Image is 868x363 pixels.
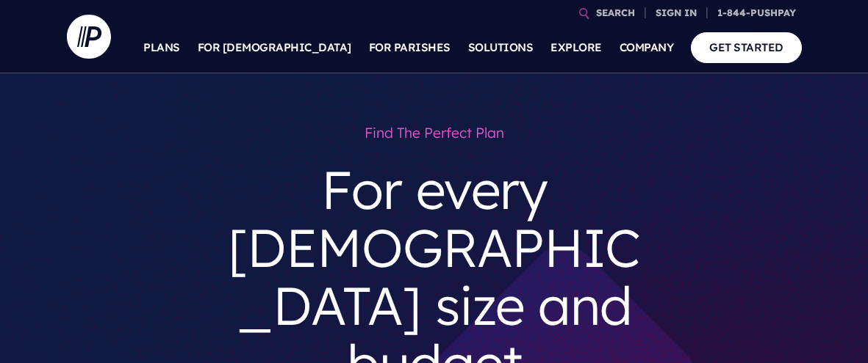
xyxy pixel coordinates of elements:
h1: Find the perfect plan [214,117,655,149]
a: GET STARTED [691,32,802,62]
a: FOR [DEMOGRAPHIC_DATA] [198,22,351,73]
a: FOR PARISHES [369,22,451,73]
a: PLANS [143,22,180,73]
a: EXPLORE [550,22,602,73]
a: COMPANY [620,22,674,73]
a: SOLUTIONS [468,22,534,73]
